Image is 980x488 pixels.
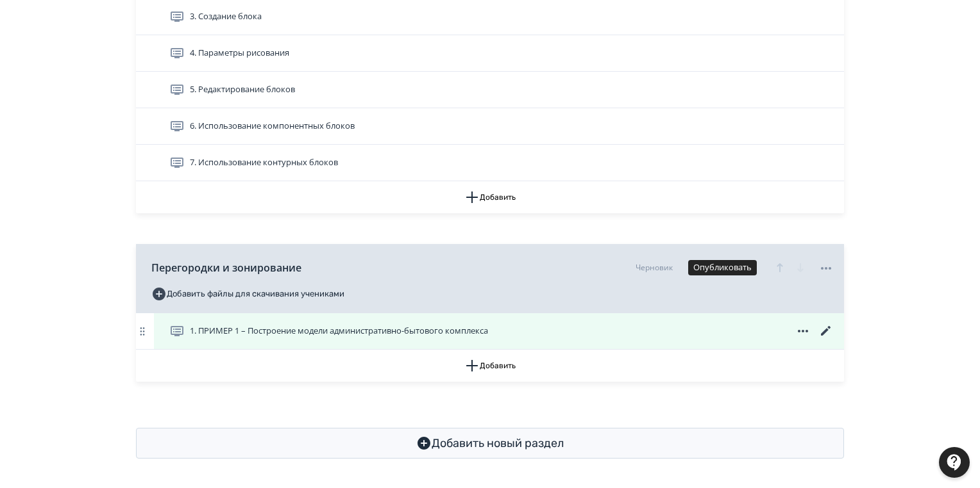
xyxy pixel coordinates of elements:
div: 6. Использование компонентных блоков [136,108,844,145]
span: 5. Редактирование блоков [190,83,295,96]
button: Добавить файлы для скачивания учениками [151,284,344,304]
span: 7. Использование контурных блоков [190,156,338,169]
span: Перегородки и зонирование [151,260,301,275]
div: 1. ПРИМЕР 1 – Построение модели административно-бытового комплекса [136,313,844,350]
button: Добавить новый раздел [136,428,844,459]
span: 4. Параметры рисования [190,47,289,60]
button: Добавить [136,181,844,213]
div: Черновик [636,262,673,273]
span: 6. Использование компонентных блоков [190,120,355,133]
span: 1. ПРИМЕР 1 – Построение модели административно-бытового комплекса [190,325,488,338]
button: Опубликовать [688,260,757,275]
div: 7. Использование контурных блоков [136,145,844,181]
button: Добавить [136,350,844,382]
span: 3. Создание блока [190,10,262,23]
div: 5. Редактирование блоков [136,72,844,108]
div: 4. Параметры рисования [136,35,844,72]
